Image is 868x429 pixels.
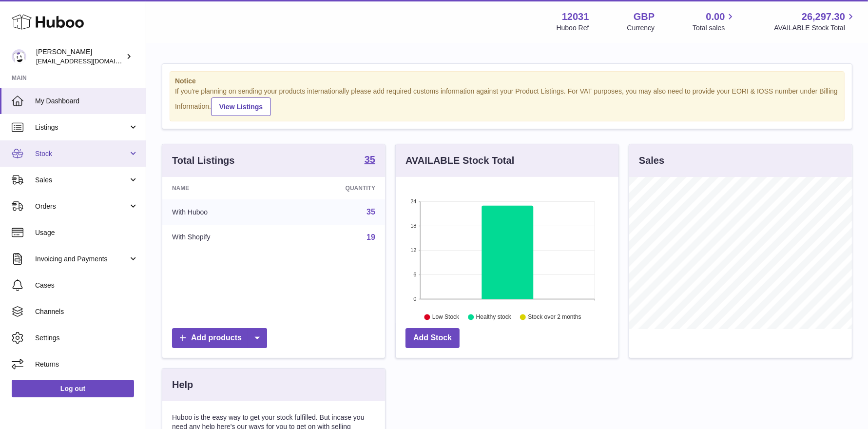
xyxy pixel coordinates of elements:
[413,272,416,277] text: 6
[706,10,725,23] span: 0.00
[35,149,128,158] span: Stock
[405,154,514,167] h3: AVAILABLE Stock Total
[36,47,124,66] div: [PERSON_NAME]
[172,378,193,391] h3: Help
[35,360,138,369] span: Returns
[175,87,839,116] div: If you're planning on sending your products internationally please add required customs informati...
[162,177,282,199] th: Name
[413,296,416,302] text: 0
[562,10,589,23] strong: 12031
[365,155,375,166] a: 35
[639,154,664,167] h3: Sales
[175,77,839,86] strong: Notice
[35,281,138,290] span: Cases
[12,49,26,64] img: admin@makewellforyou.com
[693,10,736,33] a: 0.00 Total sales
[35,307,138,316] span: Channels
[366,233,375,241] a: 19
[36,57,143,65] span: [EMAIL_ADDRESS][DOMAIN_NAME]
[410,223,416,229] text: 18
[405,328,460,348] a: Add Stock
[627,23,655,33] div: Currency
[35,254,128,264] span: Invoicing and Payments
[282,177,385,199] th: Quantity
[35,175,128,185] span: Sales
[774,10,856,33] a: 26,297.30 AVAILABLE Stock Total
[432,313,460,320] text: Low Stock
[35,333,138,343] span: Settings
[557,23,589,33] div: Huboo Ref
[410,198,416,204] text: 24
[35,97,138,106] span: My Dashboard
[410,247,416,253] text: 12
[802,10,845,23] span: 26,297.30
[35,123,128,132] span: Listings
[35,228,138,237] span: Usage
[162,199,282,225] td: With Huboo
[172,154,235,167] h3: Total Listings
[693,23,736,33] span: Total sales
[634,10,655,23] strong: GBP
[162,225,282,250] td: With Shopify
[211,97,271,116] a: View Listings
[12,380,134,397] a: Log out
[774,23,856,33] span: AVAILABLE Stock Total
[528,313,581,320] text: Stock over 2 months
[35,202,128,211] span: Orders
[476,313,512,320] text: Healthy stock
[366,208,375,216] a: 35
[365,155,375,164] strong: 35
[172,328,267,348] a: Add products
